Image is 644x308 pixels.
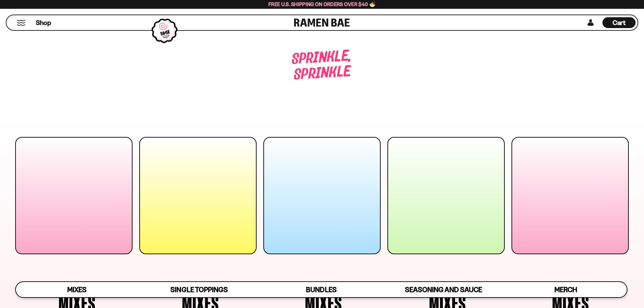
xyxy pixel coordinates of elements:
[602,15,636,30] div: Cart
[16,282,138,297] a: Mixes
[67,285,87,294] span: Mixes
[306,285,336,294] span: Bundles
[36,18,51,27] span: Shop
[170,285,228,294] span: Single Toppings
[554,285,577,294] span: Merch
[405,285,482,294] span: Seasoning and Sauce
[36,17,51,28] a: Shop
[505,282,627,297] a: Merch
[382,282,504,297] a: Seasoning and Sauce
[260,282,382,297] a: Bundles
[17,20,26,26] button: Mobile Menu Trigger
[613,19,626,27] span: Cart
[268,1,376,7] span: Free U.S. Shipping on Orders over $40 🍜
[138,282,260,297] a: Single Toppings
